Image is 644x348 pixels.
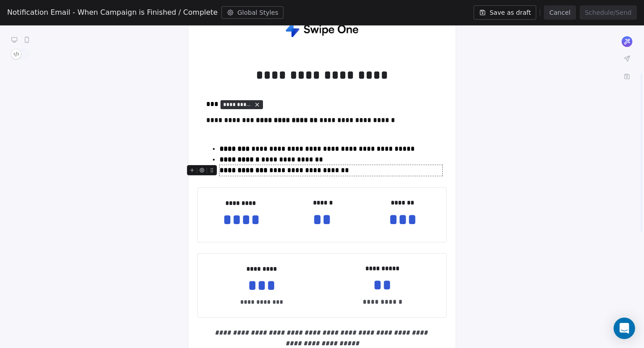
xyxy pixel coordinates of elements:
[580,5,637,20] button: Schedule/Send
[544,5,576,20] button: Cancel
[614,318,635,339] div: Open Intercom Messenger
[7,7,218,18] span: Notification Email - When Campaign is Finished / Complete
[221,6,284,19] button: Global Styles
[474,5,537,20] button: Save as draft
